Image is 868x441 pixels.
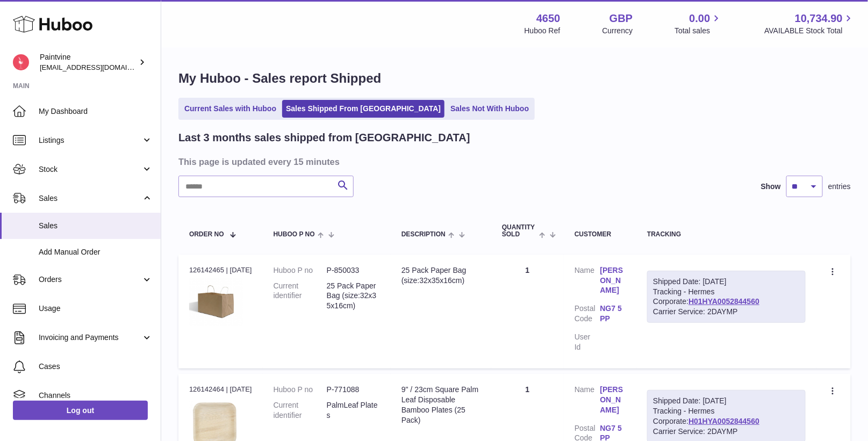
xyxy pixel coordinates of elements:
span: Sales [39,193,141,204]
span: Description [401,231,446,238]
div: Carrier Service: 2DAYMP [653,426,800,437]
div: Huboo Ref [525,26,561,36]
div: 9" / 23cm Square Palm Leaf Disposable Bamboo Plates (25 Pack) [401,385,480,425]
span: 0.00 [690,11,711,26]
span: Add Manual Order [39,247,153,257]
span: Invoicing and Payments [39,332,141,343]
span: Cases [39,362,153,372]
span: Listings [39,135,141,146]
div: Carrier Service: 2DAYMP [653,307,800,317]
div: Tracking - Hermes Corporate: [647,271,806,323]
td: 1 [491,255,564,368]
a: H01HYA0052844560 [688,417,759,425]
div: Paintvine [40,52,137,73]
span: entries [828,182,851,192]
dt: Huboo P no [274,265,327,276]
dt: User Id [575,332,600,352]
a: NG7 5PP [600,303,626,324]
span: Orders [39,274,141,285]
dt: Name [575,385,600,418]
a: [PERSON_NAME] [600,265,626,296]
span: Stock [39,164,141,175]
dd: P-850033 [327,265,380,276]
a: 10,734.90 AVAILABLE Stock Total [764,11,855,36]
div: Shipped Date: [DATE] [653,396,800,406]
div: 25 Pack Paper Bag (size:32x35x16cm) [401,265,480,286]
h1: My Huboo - Sales report Shipped [178,70,851,87]
span: Huboo P no [274,231,315,238]
div: 126142464 | [DATE] [189,385,252,394]
img: euan@paintvine.co.uk [13,54,29,70]
h3: This page is updated every 15 minutes [178,156,848,168]
dt: Name [575,265,600,299]
a: Current Sales with Huboo [181,100,280,118]
dt: Postal Code [575,303,600,327]
a: H01HYA0052844560 [688,297,759,306]
span: Channels [39,391,153,401]
span: Order No [189,231,224,238]
span: Quantity Sold [502,224,536,238]
img: 1693934207.png [189,278,243,326]
a: Sales Shipped From [GEOGRAPHIC_DATA] [282,100,444,118]
span: Usage [39,303,153,314]
div: Currency [602,26,633,36]
a: 0.00 Total sales [675,11,722,36]
div: Shipped Date: [DATE] [653,277,800,287]
span: 10,734.90 [795,11,843,26]
span: Sales [39,221,153,231]
a: Sales Not With Huboo [447,100,533,118]
span: Total sales [675,26,722,36]
strong: GBP [609,11,633,26]
div: 126142465 | [DATE] [189,265,252,275]
strong: 4650 [536,11,561,26]
div: Tracking [647,231,806,238]
dd: P-771088 [327,385,380,395]
span: [EMAIL_ADDRESS][DOMAIN_NAME] [40,63,158,71]
a: [PERSON_NAME] [600,385,626,415]
dt: Current identifier [274,281,327,312]
dd: 25 Pack Paper Bag (size:32x35x16cm) [327,281,380,312]
dt: Huboo P no [274,385,327,395]
span: My Dashboard [39,106,153,117]
dd: PalmLeaf Plates [327,400,380,421]
h2: Last 3 months sales shipped from [GEOGRAPHIC_DATA] [178,131,470,145]
label: Show [761,182,781,192]
a: Log out [13,401,148,420]
div: Customer [575,231,626,238]
span: AVAILABLE Stock Total [764,26,855,36]
dt: Current identifier [274,400,327,421]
